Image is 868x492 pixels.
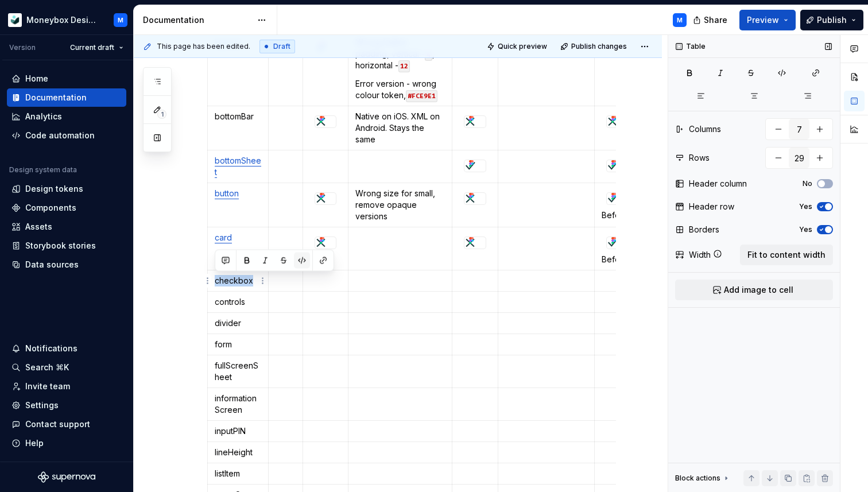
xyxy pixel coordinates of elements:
p: Native on iOS. XML on Android. Stays the same [355,111,444,145]
img: 5d2df677-ed6e-4dcd-9167-1248cd70417b.png [315,193,327,204]
button: Share [687,10,735,30]
div: Width [689,249,711,261]
p: divider [215,317,261,329]
div: Borders [689,224,719,235]
a: bottomSheet [215,156,261,177]
a: button [215,188,239,198]
div: Documentation [25,92,87,103]
img: 9de6ca4a-8ec4-4eed-b9a2-3d312393a40a.png [8,13,22,27]
div: M [677,16,683,25]
div: Analytics [25,111,62,122]
div: Block actions [675,470,731,486]
span: Fit to content width [747,249,826,261]
p: Error version - wrong colour token, [355,78,444,101]
label: No [803,179,812,188]
img: 5d2df677-ed6e-4dcd-9167-1248cd70417b.png [315,116,327,127]
div: Search ⌘K [25,362,69,373]
p: lineHeight [215,447,261,458]
div: Code automation [25,130,95,141]
button: Moneybox Design SystemM [2,7,131,32]
p: form [215,339,261,350]
img: 5d2df677-ed6e-4dcd-9167-1248cd70417b.png [464,193,476,204]
span: Preview [747,14,779,26]
div: Columns [689,123,721,135]
p: bottomBar [215,111,261,122]
div: Documentation [143,14,251,26]
button: Publish [800,10,863,30]
button: Add image to cell [675,280,833,300]
code: #FCE9E1 [406,90,437,102]
button: Notifications [7,339,126,358]
div: Assets [25,221,52,233]
img: f5dabdb9-e6a7-41e2-bd1b-cfb62b771801.png [607,160,618,172]
a: Assets [7,218,126,236]
button: Search ⌘K [7,358,126,377]
p: informationScreen [215,393,261,416]
div: Notifications [25,343,77,354]
span: Publish changes [571,42,627,51]
button: Help [7,434,126,452]
div: Moneybox Design System [26,14,100,26]
span: Current draft [70,43,114,52]
span: This page has been edited. [157,42,250,51]
div: Version [9,43,36,52]
span: Quick preview [498,42,547,51]
div: Header row [689,201,734,212]
div: Design tokens [25,183,83,195]
a: Design tokens [7,180,126,198]
div: Help [25,437,44,449]
a: Components [7,199,126,217]
a: Settings [7,396,126,414]
span: 1 [157,110,166,119]
img: 5d2df677-ed6e-4dcd-9167-1248cd70417b.png [315,237,327,249]
img: f5dabdb9-e6a7-41e2-bd1b-cfb62b771801.png [607,237,618,249]
label: Yes [799,225,812,234]
code: 12 [398,60,410,72]
a: Analytics [7,107,126,126]
img: 5d2df677-ed6e-4dcd-9167-1248cd70417b.png [464,237,476,249]
a: Invite team [7,377,126,396]
div: Settings [25,400,59,411]
a: Home [7,69,126,88]
span: Share [704,14,727,26]
div: Storybook stories [25,240,96,251]
p: controls [215,296,261,308]
button: Fit to content width [740,245,833,265]
button: Contact support [7,415,126,433]
img: 5d2df677-ed6e-4dcd-9167-1248cd70417b.png [607,116,618,127]
div: Header column [689,178,747,189]
a: Documentation [7,88,126,107]
button: Current draft [65,40,129,56]
p: Before EOY [602,210,653,221]
button: Preview [739,10,796,30]
div: Rows [689,152,710,164]
button: Publish changes [557,38,632,55]
div: Components [25,202,76,214]
p: checkbox [215,275,261,286]
p: Wrong size for small, remove opaque versions [355,188,444,222]
div: Design system data [9,165,77,175]
div: Block actions [675,474,720,483]
a: Storybook stories [7,237,126,255]
a: Code automation [7,126,126,145]
div: Contact support [25,419,90,430]
label: Yes [799,202,812,211]
p: inputPIN [215,425,261,437]
p: Before EOY [602,254,653,265]
img: 5d2df677-ed6e-4dcd-9167-1248cd70417b.png [464,116,476,127]
button: Quick preview [483,38,552,55]
p: Wrong button padding, vertical - , horizontal - [355,37,444,71]
a: card [215,233,232,242]
span: Draft [273,42,290,51]
p: fullScreenSheet [215,360,261,383]
svg: Supernova Logo [38,471,95,483]
span: Publish [817,14,847,26]
p: listItem [215,468,261,479]
span: Add image to cell [724,284,793,296]
div: Invite team [25,381,70,392]
div: Home [25,73,48,84]
div: M [118,16,123,25]
div: Data sources [25,259,79,270]
img: f5dabdb9-e6a7-41e2-bd1b-cfb62b771801.png [464,160,476,172]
